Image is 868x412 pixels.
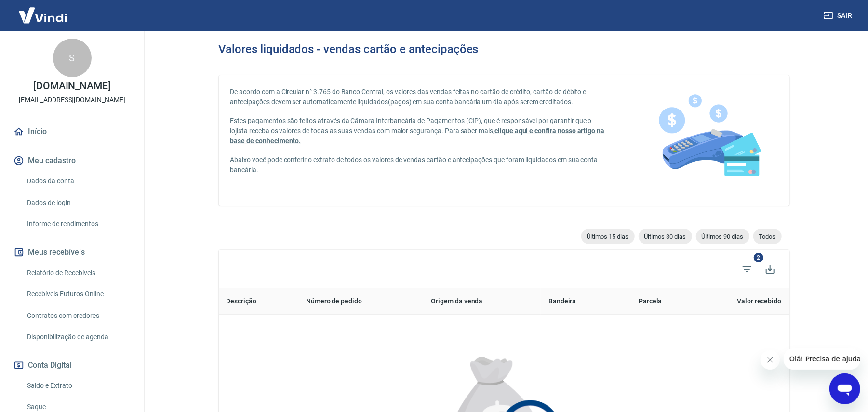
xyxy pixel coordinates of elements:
[639,233,692,240] span: Últimos 30 dias
[230,87,607,107] p: De acordo com a Circular n° 3.765 do Banco Central, os valores das vendas feitas no cartão de cré...
[19,95,125,105] p: [EMAIL_ADDRESS][DOMAIN_NAME]
[581,229,635,244] div: Últimos 15 dias
[23,306,133,326] a: Contratos com credores
[6,7,81,14] span: Olá! Precisa de ajuda?
[12,150,133,171] button: Meu cadastro
[23,263,133,283] a: Relatório de Recebíveis
[230,155,607,175] p: Abaixo você pode conferir o extrato de todos os valores de vendas cartão e antecipações que foram...
[23,214,133,234] a: Informe de rendimentos
[23,284,133,304] a: Recebíveis Futuros Online
[23,327,133,347] a: Disponibilização de agenda
[23,376,133,396] a: Saldo e Extrato
[753,229,782,244] div: Todos
[829,373,860,404] iframe: Botão para abrir a janela de mensagens
[541,288,616,315] th: Bandeira
[822,7,856,25] button: Sair
[423,288,541,315] th: Origem da venda
[761,350,780,370] iframe: Fechar mensagem
[23,193,133,213] a: Dados de login
[33,81,111,91] p: [DOMAIN_NAME]
[12,0,74,30] img: Vindi
[644,75,774,206] img: card-liquidations.916113cab14af1f97834.png
[684,288,789,315] th: Valor recebido
[23,171,133,191] a: Dados da conta
[639,229,692,244] div: Últimos 30 dias
[581,233,635,240] span: Últimos 15 dias
[219,288,298,315] th: Descrição
[759,258,782,281] button: Baixar listagem
[696,233,749,240] span: Últimos 90 dias
[616,288,684,315] th: Parcela
[735,258,759,281] span: Filtros
[12,355,133,376] button: Conta Digital
[754,253,763,262] span: 2
[784,348,860,370] iframe: Mensagem da empresa
[12,242,133,263] button: Meus recebíveis
[696,229,749,244] div: Últimos 90 dias
[12,121,133,142] a: Início
[753,233,782,240] span: Todos
[230,116,607,146] p: Estes pagamentos são feitos através da Câmara Interbancária de Pagamentos (CIP), que é responsáve...
[298,288,423,315] th: Número de pedido
[53,39,92,77] div: S
[219,42,479,56] h3: Valores liquidados - vendas cartão e antecipações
